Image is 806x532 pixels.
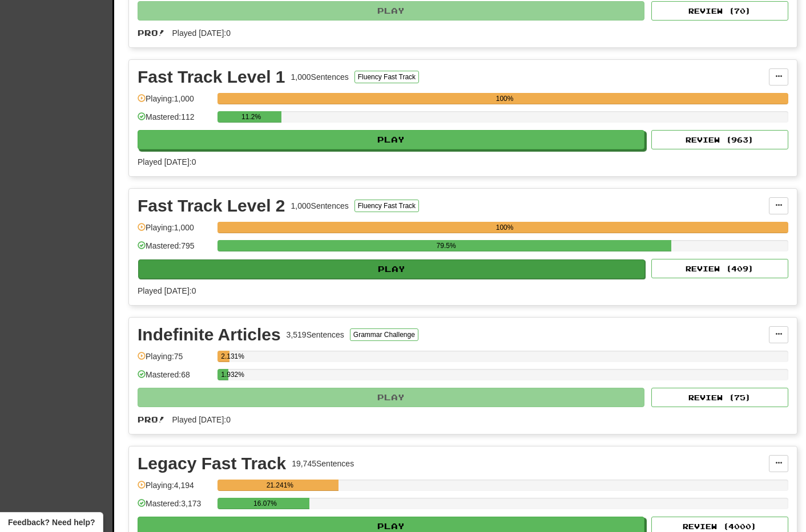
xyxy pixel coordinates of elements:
button: Review (963) [651,130,788,149]
span: Played [DATE]: 0 [138,157,196,166]
div: Fast Track Level 1 [138,68,285,86]
div: 2.131% [221,351,229,362]
div: Fast Track Level 2 [138,197,285,214]
div: 19,745 Sentences [292,458,354,469]
div: 1,000 Sentences [291,71,349,83]
div: 11.2% [221,111,281,123]
div: Indefinite Articles [138,326,281,343]
div: Mastered: 3,173 [138,498,212,517]
span: Pro! [138,415,165,424]
span: Played [DATE]: 0 [172,415,231,424]
button: Grammar Challenge [350,328,418,341]
div: 1.932% [221,369,228,380]
div: Legacy Fast Track [138,455,286,472]
button: Review (70) [651,1,788,21]
div: 79.5% [221,240,671,251]
div: Mastered: 68 [138,369,212,388]
div: 21.241% [221,480,338,491]
div: Playing: 1,000 [138,222,212,241]
button: Review (409) [651,259,788,278]
div: 100% [221,222,788,233]
button: Fluency Fast Track [354,71,419,83]
div: Playing: 4,194 [138,480,212,498]
div: Playing: 1,000 [138,93,212,112]
div: Playing: 75 [138,351,212,369]
span: Played [DATE]: 0 [138,286,196,295]
button: Review (75) [651,388,788,407]
span: Played [DATE]: 0 [172,29,231,38]
span: Pro! [138,28,165,38]
div: 3,519 Sentences [287,329,344,340]
button: Fluency Fast Track [354,200,419,212]
button: Play [138,259,645,279]
div: Mastered: 795 [138,240,212,259]
span: Open feedback widget [8,517,95,528]
button: Play [138,130,644,149]
div: Mastered: 112 [138,111,212,130]
div: 1,000 Sentences [291,200,349,212]
button: Play [138,1,644,21]
button: Play [138,388,644,407]
div: 16.07% [221,498,309,509]
div: 100% [221,93,788,104]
